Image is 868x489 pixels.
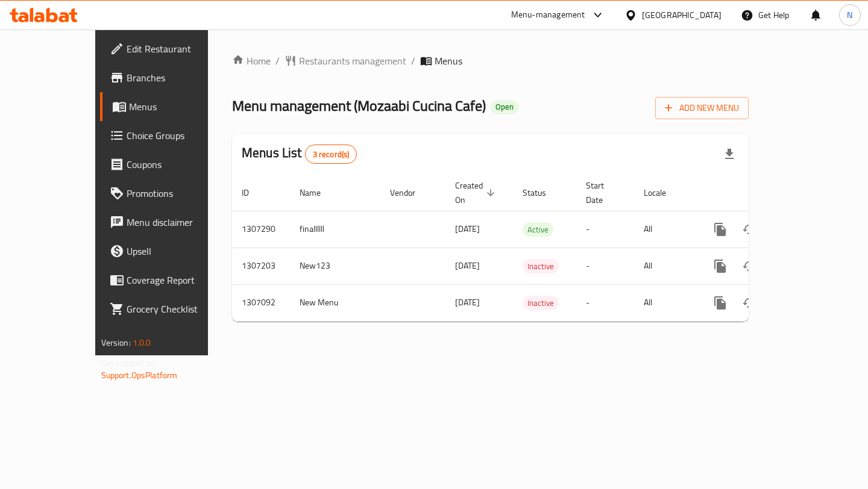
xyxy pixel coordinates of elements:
[300,185,336,200] span: Name
[232,248,290,284] td: 1307203
[100,237,240,266] a: Upsell
[133,335,151,350] span: 1.0.0
[242,185,265,200] span: ID
[735,215,764,244] button: Change Status
[576,284,634,321] td: -
[435,54,462,68] span: Menus
[634,248,696,284] td: All
[290,284,380,321] td: New Menu
[847,8,852,22] span: N
[306,149,357,160] span: 3 record(s)
[411,54,415,68] li: /
[127,128,230,143] span: Choice Groups
[232,54,271,68] a: Home
[455,294,480,310] span: [DATE]
[523,222,553,237] div: Active
[523,223,553,237] span: Active
[511,8,585,22] div: Menu-management
[523,185,562,200] span: Status
[127,273,230,287] span: Coverage Report
[100,266,240,294] a: Coverage Report
[655,97,749,119] button: Add New Menu
[100,34,240,63] a: Edit Restaurant
[586,178,620,207] span: Start Date
[644,185,682,200] span: Locale
[523,296,559,310] span: Inactive
[491,102,518,112] span: Open
[100,92,240,121] a: Menus
[127,302,230,316] span: Grocery Checklist
[523,260,559,273] span: Inactive
[275,54,280,68] li: /
[523,259,559,273] div: Inactive
[665,101,739,116] span: Add New Menu
[634,284,696,321] td: All
[299,54,406,68] span: Restaurants management
[101,335,131,350] span: Version:
[100,179,240,208] a: Promotions
[706,252,735,281] button: more
[642,8,722,22] div: [GEOGRAPHIC_DATA]
[455,221,480,237] span: [DATE]
[127,215,230,229] span: Menu disclaimer
[127,70,230,85] span: Branches
[735,288,764,317] button: Change Status
[100,63,240,92] a: Branches
[735,252,764,281] button: Change Status
[696,175,831,211] th: Actions
[101,367,178,383] a: Support.OpsPlatform
[127,157,230,172] span: Coupons
[127,186,230,201] span: Promotions
[129,99,230,114] span: Menus
[305,145,357,164] div: Total records count
[576,248,634,284] td: -
[232,175,831,322] table: enhanced table
[290,211,380,248] td: finallllll
[491,100,518,114] div: Open
[100,208,240,237] a: Menu disclaimer
[101,355,157,371] span: Get support on:
[285,54,406,68] a: Restaurants management
[127,244,230,258] span: Upsell
[455,258,480,273] span: [DATE]
[290,248,380,284] td: New123
[100,121,240,150] a: Choice Groups
[232,54,749,68] nav: breadcrumb
[390,185,431,200] span: Vendor
[706,215,735,244] button: more
[100,150,240,179] a: Coupons
[232,211,290,248] td: 1307290
[242,144,357,164] h2: Menus List
[455,178,498,207] span: Created On
[634,211,696,248] td: All
[706,288,735,317] button: more
[576,211,634,248] td: -
[127,42,230,56] span: Edit Restaurant
[232,92,486,119] span: Menu management ( Mozaabi Cucina Cafe )
[232,284,290,321] td: 1307092
[715,140,744,169] div: Export file
[100,294,240,323] a: Grocery Checklist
